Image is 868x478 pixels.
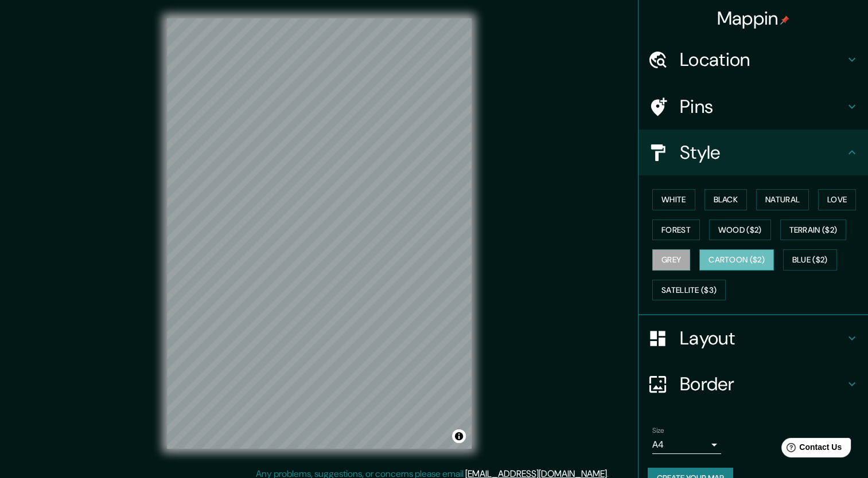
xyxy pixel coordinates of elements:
h4: Pins [680,95,845,118]
button: Grey [652,249,690,271]
label: Size [652,426,664,436]
button: Black [704,189,748,210]
button: Forest [652,220,700,241]
div: Style [639,130,868,175]
button: Natural [756,189,809,210]
h4: Location [680,48,845,71]
div: Pins [639,84,868,130]
canvas: Map [167,18,472,449]
div: Location [639,37,868,83]
button: Terrain ($2) [780,220,847,241]
button: White [652,189,695,210]
iframe: Help widget launcher [766,433,855,465]
h4: Layout [680,327,845,350]
button: Cartoon ($2) [699,249,774,271]
button: Wood ($2) [709,220,771,241]
button: Blue ($2) [783,249,837,271]
h4: Style [680,141,845,164]
h4: Border [680,373,845,395]
div: Layout [639,315,868,361]
h4: Mappin [717,7,790,30]
div: Border [639,361,868,407]
button: Toggle attribution [452,429,466,443]
button: Love [818,189,856,210]
div: A4 [652,436,721,454]
img: pin-icon.png [780,15,789,25]
button: Satellite ($3) [652,280,726,301]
